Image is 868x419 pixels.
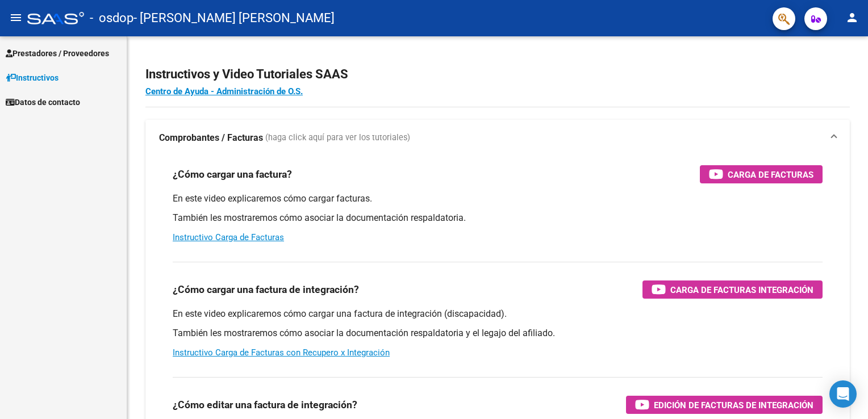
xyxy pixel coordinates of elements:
[265,132,410,144] span: (haga click aquí para ver los tutoriales)
[145,64,850,85] h2: Instructivos y Video Tutoriales SAAS
[159,132,263,144] strong: Comprobantes / Facturas
[626,396,823,414] button: Edición de Facturas de integración
[90,6,133,31] span: - osdop
[173,347,390,358] a: Instructivo Carga de Facturas con Recupero x Integración
[145,86,303,97] a: Centro de Ayuda - Administración de O.S.
[700,165,823,183] button: Carga de Facturas
[642,280,823,299] button: Carga de Facturas Integración
[6,72,59,84] span: Instructivos
[6,96,80,108] span: Datos de contacto
[9,11,23,24] mat-icon: menu
[173,327,823,340] p: También les mostraremos cómo asociar la documentación respaldatoria y el legajo del afiliado.
[173,192,823,205] p: En este video explicaremos cómo cargar facturas.
[173,308,823,320] p: En este video explicaremos cómo cargar una factura de integración (discapacidad).
[173,166,292,182] h3: ¿Cómo cargar una factura?
[654,398,813,412] span: Edición de Facturas de integración
[6,47,109,60] span: Prestadores / Proveedores
[173,232,284,242] a: Instructivo Carga de Facturas
[133,6,335,31] span: - [PERSON_NAME] [PERSON_NAME]
[173,282,359,298] h3: ¿Cómo cargar una factura de integración?
[670,283,813,297] span: Carga de Facturas Integración
[728,167,813,182] span: Carga de Facturas
[845,11,859,24] mat-icon: person
[173,397,357,413] h3: ¿Cómo editar una factura de integración?
[145,120,850,156] mat-expansion-panel-header: Comprobantes / Facturas (haga click aquí para ver los tutoriales)
[173,212,823,224] p: También les mostraremos cómo asociar la documentación respaldatoria.
[829,380,857,408] div: Open Intercom Messenger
